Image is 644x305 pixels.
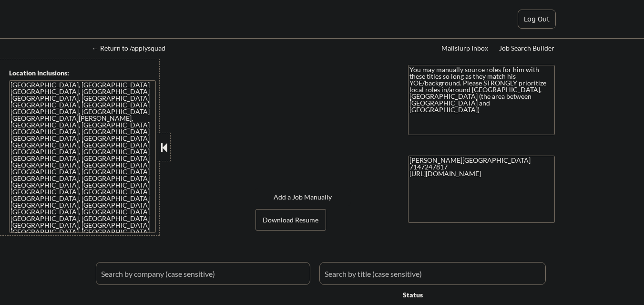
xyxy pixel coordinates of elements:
[9,68,156,78] div: Location Inclusions:
[499,45,555,52] div: Job Search Builder
[499,44,555,54] a: Job Search Builder
[441,44,489,54] a: Mailslurp Inbox
[92,44,174,54] a: ← Return to /applysquad
[96,262,310,285] input: Search by company (case sensitive)
[518,10,556,29] button: Log Out
[441,45,489,52] div: Mailslurp Inbox
[403,286,485,303] div: Status
[255,188,351,206] button: Add a Job Manually
[256,209,326,231] button: Download Resume
[92,45,174,52] div: ← Return to /applysquad
[319,262,546,285] input: Search by title (case sensitive)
